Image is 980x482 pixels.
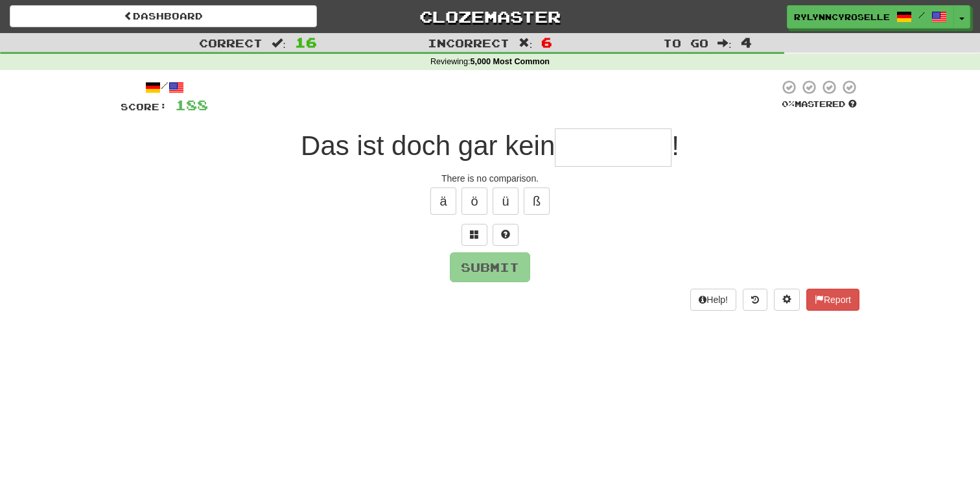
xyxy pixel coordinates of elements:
[717,38,732,49] span: :
[471,57,550,66] strong: 5,000 Most Common
[493,224,519,246] button: Single letter hint - you only get 1 per sentence and score half the points! alt+h
[428,36,509,49] span: Incorrect
[121,101,167,112] span: Score:
[663,36,708,49] span: To go
[272,38,286,49] span: :
[690,289,736,311] button: Help!
[782,99,795,109] span: 0 %
[493,187,519,215] button: ü
[295,34,317,50] span: 16
[175,97,208,113] span: 188
[450,252,530,282] button: Submit
[787,5,954,29] a: RylynnCyroselle /
[336,5,644,28] a: Clozemaster
[806,289,859,311] button: Report
[121,172,859,185] div: There is no comparison.
[461,187,487,215] button: ö
[430,187,456,215] button: ä
[199,36,262,49] span: Correct
[461,224,487,246] button: Switch sentence to multiple choice alt+p
[743,289,767,311] button: Round history (alt+y)
[918,10,925,19] span: /
[10,5,317,27] a: Dashboard
[301,130,555,161] span: Das ist doch gar kein
[779,99,859,110] div: Mastered
[741,34,752,50] span: 4
[794,11,890,23] span: RylynnCyroselle
[524,187,550,215] button: ß
[519,38,533,49] span: :
[671,130,679,161] span: !
[541,34,552,50] span: 6
[121,79,208,95] div: /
